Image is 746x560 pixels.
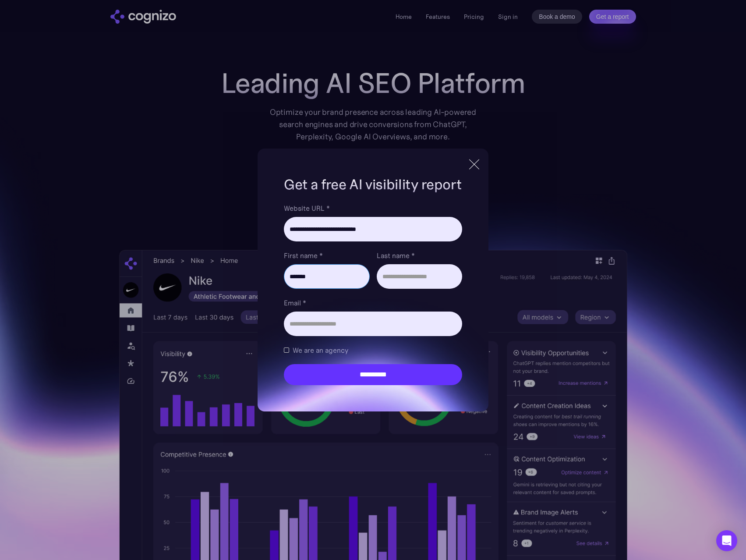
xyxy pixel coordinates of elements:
span: We are an agency [293,345,348,355]
label: Email * [284,298,462,308]
label: First name * [284,250,369,261]
label: Last name * [377,250,462,261]
form: Brand Report Form [284,203,462,385]
label: Website URL * [284,203,462,213]
div: Open Intercom Messenger [716,530,737,551]
h1: Get a free AI visibility report [284,175,462,194]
